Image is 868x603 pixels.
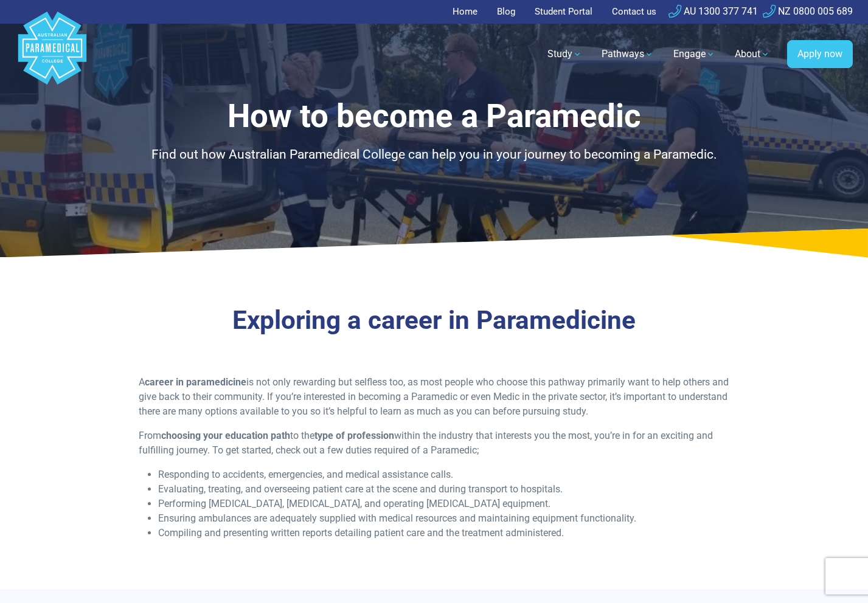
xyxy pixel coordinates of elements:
[139,429,729,458] p: From to the within the industry that interests you the most, you’re in for an exciting and fulfil...
[78,145,790,165] p: Find out how Australian Paramedical College can help you in your journey to becoming a Paramedic.
[666,37,723,71] a: Engage
[594,37,661,71] a: Pathways
[139,375,729,419] p: A is not only rewarding but selfless too, as most people who choose this pathway primarily want t...
[787,40,853,68] a: Apply now
[668,5,758,17] a: AU 1300 377 741
[161,430,290,441] strong: choosing your education path
[158,511,729,526] li: Ensuring ambulances are adequately supplied with medical resources and maintaining equipment func...
[145,376,246,388] strong: career in paramedicine
[78,305,790,336] h2: Exploring a career in Paramedicine
[763,5,853,17] a: NZ 0800 005 689
[78,97,790,136] h1: How to become a Paramedic
[727,37,777,71] a: About
[158,482,729,497] li: Evaluating, treating, and overseeing patient care at the scene and during transport to hospitals.
[314,430,394,441] strong: type of profession
[158,467,729,482] li: Responding to accidents, emergencies, and medical assistance calls.
[158,526,729,540] li: Compiling and presenting written reports detailing patient care and the treatment administered.
[158,497,729,511] li: Performing [MEDICAL_DATA], [MEDICAL_DATA], and operating [MEDICAL_DATA] equipment.
[540,37,589,71] a: Study
[16,24,89,85] a: Australian Paramedical College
